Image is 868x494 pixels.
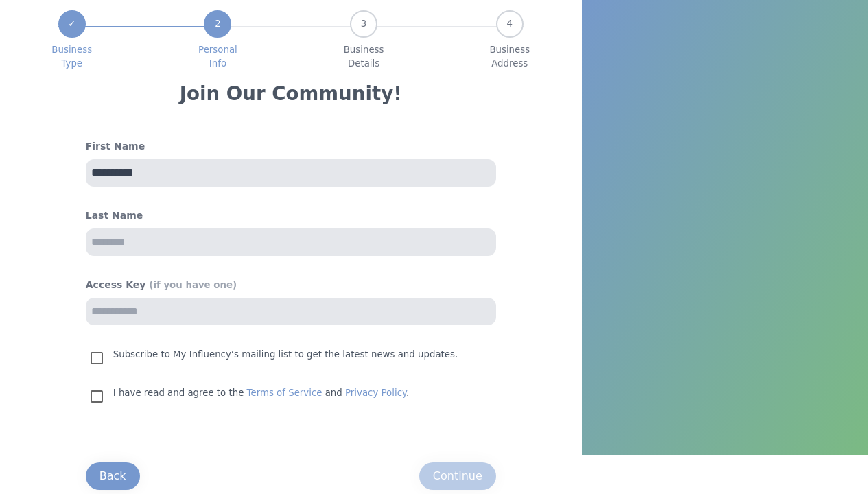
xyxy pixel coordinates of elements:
button: Continue [419,462,496,490]
p: Subscribe to My Influency’s mailing list to get the latest news and updates. [113,347,458,362]
div: Continue [433,468,482,484]
span: (if you have one) [149,280,237,290]
span: Business Type [51,43,92,71]
div: 2 [204,10,231,38]
div: 4 [496,10,524,38]
span: Business Address [489,43,530,71]
button: Back [86,462,140,490]
span: Personal Info [198,43,237,71]
span: Business Details [344,43,384,71]
div: 3 [350,10,377,38]
h3: Join Our Community! [180,82,402,106]
h4: Last Name [86,209,496,223]
p: I have read and agree to the and . [113,386,409,401]
h4: First Name [86,139,496,154]
div: ✓ [58,10,86,38]
a: Privacy Policy [345,388,406,398]
a: Terms of Service [247,388,322,398]
div: Back [99,468,126,484]
h4: Access Key [86,278,496,292]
